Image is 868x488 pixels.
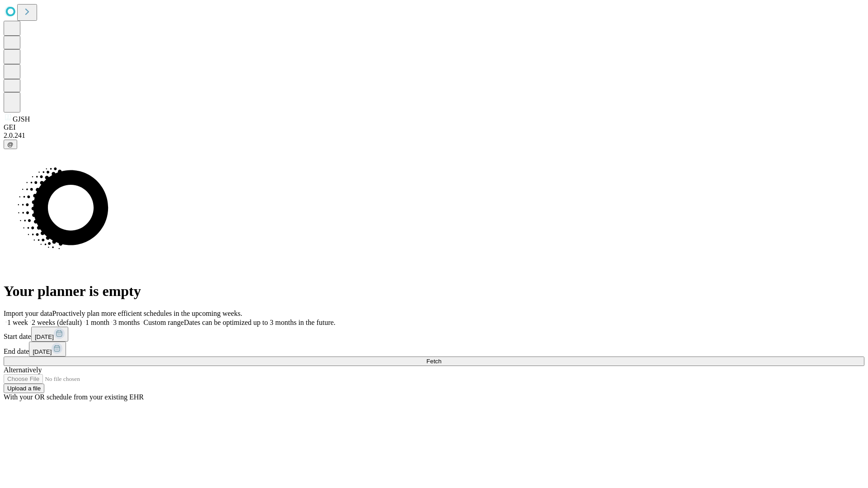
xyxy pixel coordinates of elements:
span: Proactively plan more efficient schedules in the upcoming weeks. [52,310,242,317]
span: [DATE] [35,333,54,340]
span: 1 month [85,319,109,326]
span: [DATE] [33,348,52,355]
button: @ [4,140,17,149]
span: With your OR schedule from your existing EHR [4,393,144,401]
h1: Your planner is empty [4,283,864,300]
span: @ [7,141,14,148]
button: Fetch [4,357,864,366]
span: Dates can be optimized up to 3 months in the future. [184,319,335,326]
span: 1 week [7,319,28,326]
span: 3 months [113,319,140,326]
span: GJSH [13,115,30,123]
button: Upload a file [4,384,44,393]
div: End date [4,342,864,357]
div: GEI [4,123,864,131]
button: [DATE] [31,327,68,342]
span: Import your data [4,310,52,317]
span: Fetch [426,358,441,365]
span: 2 weeks (default) [32,319,82,326]
div: Start date [4,327,864,342]
span: Custom range [143,319,184,326]
span: Alternatively [4,366,42,374]
div: 2.0.241 [4,131,864,140]
button: [DATE] [29,342,66,357]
